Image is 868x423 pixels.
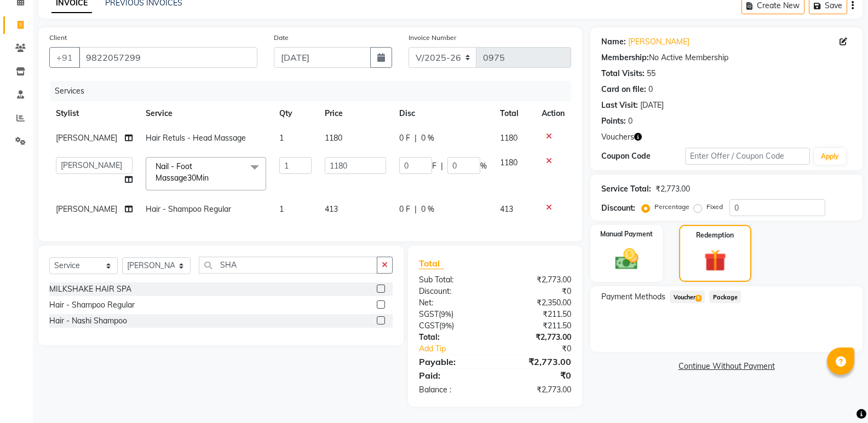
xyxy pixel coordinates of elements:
label: Client [49,33,67,43]
div: Sub Total: [411,274,495,286]
span: Total [419,258,444,269]
span: Voucher [670,291,705,303]
div: Payable: [411,355,495,368]
button: Apply [814,148,846,165]
span: 0 % [421,132,434,144]
span: SGST [419,309,439,319]
a: x [209,173,214,183]
span: [PERSON_NAME] [56,204,117,214]
img: _cash.svg [608,246,646,273]
input: Search by Name/Mobile/Email/Code [79,47,257,68]
th: Total [493,101,536,126]
th: Stylist [49,101,139,126]
div: Service Total: [601,183,651,195]
div: ₹2,350.00 [495,297,579,309]
div: ₹0 [495,369,579,382]
th: Disc [393,101,493,126]
th: Price [318,101,393,126]
div: 0 [628,115,633,127]
span: Hair - Shampoo Regular [146,204,231,214]
span: F [432,160,436,172]
span: Payment Methods [601,291,665,303]
div: ( ) [411,320,495,332]
div: Hair - Shampoo Regular [49,299,135,311]
label: Manual Payment [600,229,653,239]
div: Total: [411,332,495,343]
span: | [415,204,417,215]
span: Vouchers [601,131,634,143]
span: 9% [441,321,452,330]
a: Continue Without Payment [593,361,860,372]
span: 1 [279,133,284,143]
div: ₹0 [495,286,579,297]
div: ₹2,773.00 [495,384,579,396]
span: 1180 [325,133,342,143]
input: Enter Offer / Coupon Code [685,148,810,165]
label: Redemption [696,230,734,240]
span: 1 [279,204,284,214]
span: 1180 [500,133,518,143]
a: [PERSON_NAME] [628,36,689,48]
div: Paid: [411,369,495,382]
div: Total Visits: [601,68,645,79]
div: ₹0 [509,343,579,355]
span: Nail - Foot Massage30Min [156,161,209,183]
div: Net: [411,297,495,309]
div: Membership: [601,52,649,63]
div: Card on file: [601,84,646,95]
a: Add Tip [411,343,509,355]
div: Balance : [411,384,495,396]
th: Qty [273,101,318,126]
div: Points: [601,115,626,127]
span: | [441,160,443,172]
span: Hair Retuls - Head Massage [146,133,246,143]
input: Search or Scan [199,257,377,274]
label: Date [274,33,289,43]
div: ₹2,773.00 [656,183,690,195]
span: 413 [500,204,513,214]
img: _gift.svg [697,247,733,274]
div: [DATE] [640,100,664,111]
div: Last Visit: [601,100,638,111]
div: Coupon Code [601,150,685,162]
span: 0 % [421,204,434,215]
span: | [415,132,417,144]
span: 413 [325,204,338,214]
div: Discount: [601,202,635,214]
div: Services [50,81,579,101]
div: ( ) [411,309,495,320]
th: Service [139,101,273,126]
div: 55 [647,68,656,79]
span: % [480,160,487,172]
div: ₹2,773.00 [495,332,579,343]
div: ₹211.50 [495,309,579,320]
span: CGST [419,321,439,331]
div: No Active Membership [601,52,852,63]
div: Name: [601,36,626,48]
span: 1180 [500,158,518,167]
span: 6 [695,295,702,302]
div: ₹2,773.00 [495,274,579,286]
span: 9% [441,310,451,318]
label: Percentage [654,202,689,212]
button: +91 [49,47,80,68]
label: Fixed [706,202,723,212]
th: Action [535,101,571,126]
div: Discount: [411,286,495,297]
div: ₹211.50 [495,320,579,332]
span: 0 F [399,132,410,144]
span: Package [709,291,741,303]
div: Hair - Nashi Shampoo [49,315,127,327]
span: 0 F [399,204,410,215]
div: MILKSHAKE HAIR SPA [49,283,131,295]
label: Invoice Number [409,33,456,43]
span: [PERSON_NAME] [56,133,117,143]
div: 0 [648,84,653,95]
div: ₹2,773.00 [495,355,579,368]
